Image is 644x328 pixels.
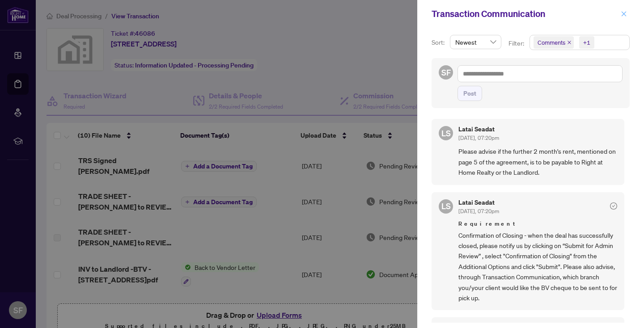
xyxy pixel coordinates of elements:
[458,208,499,214] span: [DATE], 07:20pm
[455,35,496,49] span: Newest
[432,7,618,21] div: Transaction Communication
[458,146,617,177] span: Please advise if the further 2 month's rent, mentioned on page 5 of the agreement, is to be payab...
[508,38,525,48] p: Filter:
[458,199,499,206] h5: Latai Seadat
[458,230,617,303] span: Confirmation of Closing - when the deal has successfully closed, please notify us by clicking on ...
[610,202,617,210] span: check-circle
[458,219,617,228] span: Requirement
[567,40,572,45] span: close
[583,38,590,47] div: +1
[458,86,482,101] button: Post
[621,11,627,17] span: close
[458,126,499,132] h5: Latai Seadat
[432,38,446,47] p: Sort:
[538,38,565,47] span: Comments
[441,200,451,212] span: LS
[458,135,499,141] span: [DATE], 07:20pm
[441,127,451,139] span: LS
[441,66,451,79] span: SF
[534,36,574,49] span: Comments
